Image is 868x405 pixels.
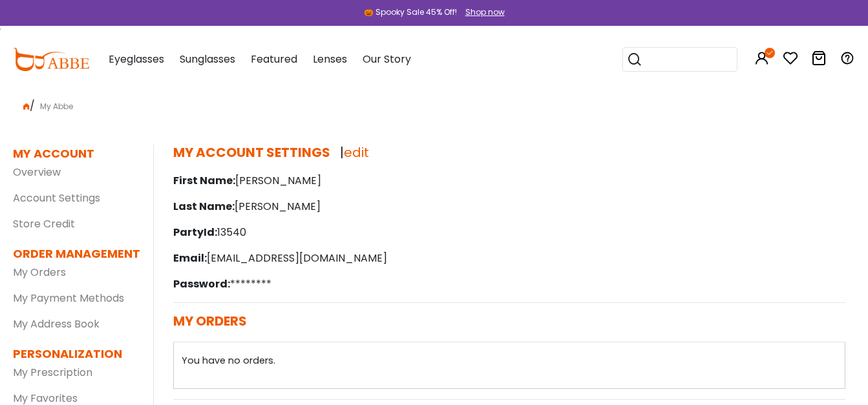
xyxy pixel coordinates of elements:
[207,251,387,265] font: [EMAIL_ADDRESS][DOMAIN_NAME]
[13,216,75,231] a: Store Credit
[173,173,235,188] span: First Name:
[465,6,505,18] div: Shop now
[173,312,247,330] span: MY ORDERS
[13,165,61,180] a: Overview
[363,52,411,67] span: Our Story
[13,317,100,331] a: My Address Book
[313,52,347,67] span: Lenses
[364,6,457,18] div: 🎃 Spooky Sale 45% Off!
[13,291,124,306] a: My Payment Methods
[173,225,217,240] span: PartyId:
[235,199,321,214] font: [PERSON_NAME]
[13,365,92,380] a: My Prescription
[13,245,134,262] dt: ORDER MANAGEMENT
[182,354,837,368] p: You have no orders.
[13,48,89,71] img: abbeglasses.com
[13,265,66,280] a: My Orders
[180,52,235,67] span: Sunglasses
[251,52,297,67] span: Featured
[173,251,207,265] span: Email:
[109,52,164,67] span: Eyeglasses
[13,345,134,362] dt: PERSONALIZATION
[23,103,30,110] img: home.png
[35,101,78,112] span: My Abbe
[173,276,230,291] span: Password:
[340,143,369,161] span: |
[173,199,235,214] span: Last Name:
[13,93,855,114] div: /
[235,173,321,188] font: [PERSON_NAME]
[344,143,369,161] a: edit
[13,191,100,205] a: Account Settings
[459,6,505,17] a: Shop now
[217,225,246,240] font: 13540
[13,145,94,162] dt: MY ACCOUNT
[173,143,330,161] span: MY ACCOUNT SETTINGS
